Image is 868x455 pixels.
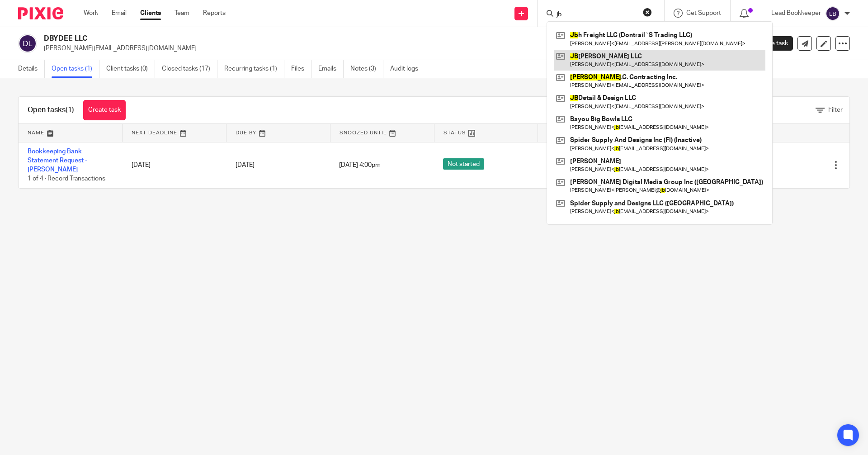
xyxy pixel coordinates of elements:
span: 1 of 4 · Record Transactions [28,176,105,182]
a: Clients [140,9,161,18]
input: Search [556,11,637,19]
img: Pixie [18,7,63,19]
a: Notes (3) [350,60,383,78]
a: Emails [318,60,344,78]
a: Create task [83,100,126,120]
a: Details [18,60,45,78]
img: svg%3E [826,6,840,21]
a: Open tasks (1) [52,60,99,78]
h2: DBYDEE LLC [44,34,590,43]
a: Reports [203,9,226,18]
span: Get Support [686,10,721,16]
span: (1) [66,106,74,114]
span: Snoozed Until [340,130,387,135]
td: [DATE] [123,142,226,188]
p: [PERSON_NAME][EMAIL_ADDRESS][DOMAIN_NAME] [44,44,727,53]
a: Audit logs [390,60,425,78]
a: Closed tasks (17) [162,60,217,78]
a: Work [84,9,98,18]
a: Files [291,60,311,78]
span: [DATE] 4:00pm [339,162,381,168]
p: Lead Bookkeeper [771,9,821,18]
a: Email [112,9,127,18]
span: [DATE] [236,162,255,168]
h1: Open tasks [28,105,74,115]
a: Recurring tasks (1) [224,60,284,78]
button: Clear [643,8,652,17]
a: Team [175,9,189,18]
a: Bookkeeping Bank Statement Request -[PERSON_NAME] [28,148,87,173]
img: svg%3E [18,34,37,53]
span: Not started [443,158,484,170]
span: Status [443,130,466,135]
span: Filter [828,107,843,113]
a: Client tasks (0) [106,60,155,78]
